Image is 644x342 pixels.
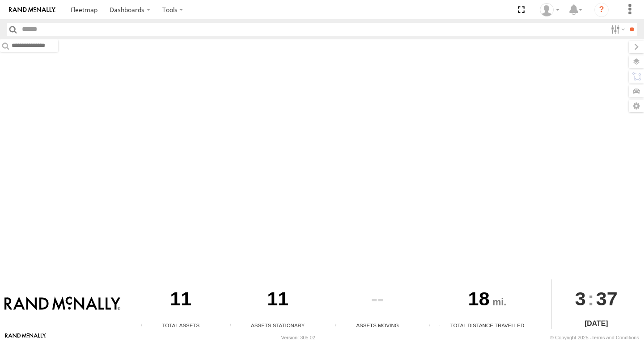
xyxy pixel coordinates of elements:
div: Total number of assets current stationary. [227,322,241,329]
label: Map Settings [629,100,644,112]
div: Total number of Enabled Assets [138,322,152,329]
div: Assets Moving [332,321,423,329]
div: Total Distance Travelled [426,321,548,329]
img: Rand McNally [4,296,120,312]
a: Visit our Website [5,333,46,342]
div: 18 [426,279,548,321]
img: rand-logo.svg [9,7,55,13]
div: Assets Stationary [227,321,329,329]
div: Total number of assets current in transit. [332,322,346,329]
div: 11 [138,279,223,321]
label: Search Filter Options [607,23,627,36]
span: 3 [575,279,586,318]
div: © Copyright 2025 - [550,335,639,340]
div: : [552,279,641,318]
div: 11 [227,279,329,321]
div: Total Assets [138,321,223,329]
div: Valeo Dash [537,3,563,17]
div: [DATE] [552,318,641,329]
i: ? [594,3,609,17]
div: Total distance travelled by all assets within specified date range and applied filters [426,322,440,329]
span: 37 [596,279,618,318]
a: Terms and Conditions [592,335,639,340]
div: Version: 305.02 [281,335,315,340]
